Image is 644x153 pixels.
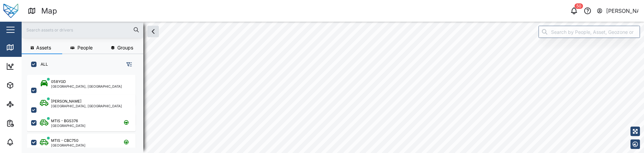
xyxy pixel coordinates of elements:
[41,5,57,17] div: Map
[37,62,48,67] label: ALL
[51,124,86,127] div: [GEOGRAPHIC_DATA]
[18,138,39,146] div: Alarms
[77,45,93,50] span: People
[51,138,78,144] div: MTIS - CBC750
[18,44,33,51] div: Map
[18,119,41,127] div: Reports
[18,101,34,108] div: Sites
[575,3,583,9] div: 50
[51,99,81,104] div: [PERSON_NAME]
[51,85,122,88] div: [GEOGRAPHIC_DATA], [GEOGRAPHIC_DATA]
[606,7,639,15] div: [PERSON_NAME]
[18,82,39,89] div: Assets
[539,26,640,38] input: Search by People, Asset, Geozone or Place
[51,104,122,108] div: [GEOGRAPHIC_DATA], [GEOGRAPHIC_DATA]
[3,3,18,18] img: Main Logo
[51,118,78,124] div: MTIS - BGS376
[36,45,51,50] span: Assets
[27,72,143,148] div: grid
[117,45,133,50] span: Groups
[18,63,48,70] div: Dashboard
[51,144,86,147] div: [GEOGRAPHIC_DATA]
[51,79,66,85] div: 058YGD
[26,25,139,35] input: Search assets or drivers
[596,6,639,16] button: [PERSON_NAME]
